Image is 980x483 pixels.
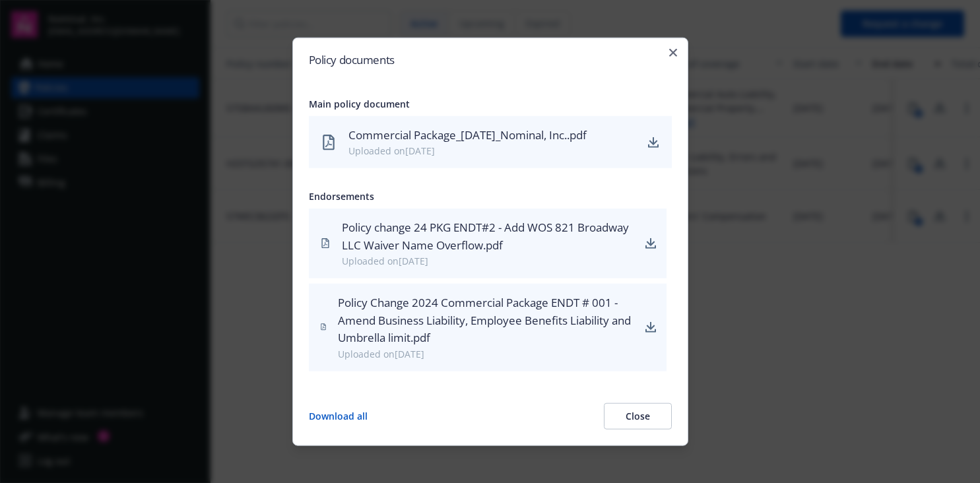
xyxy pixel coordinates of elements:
div: Policy Change 2024 Commercial Package ENDT # 001 - Amend Business Liability, Employee Benefits Li... [338,294,635,346]
div: Uploaded on [DATE] [342,254,635,268]
div: Uploaded on [DATE] [348,144,635,158]
button: Close [604,402,672,429]
div: Commercial Package_[DATE]_Nominal, Inc..pdf [348,127,635,144]
a: download [645,134,661,150]
button: Download all [309,402,368,429]
div: Endorsements [309,189,672,203]
a: download [645,236,656,251]
div: Policy change 24 PKG ENDT#2 - Add WOS 821 Broadway LLC Waiver Name Overflow.pdf [342,219,635,254]
div: Main policy document [309,97,672,111]
a: download [645,319,656,335]
h2: Policy documents [309,54,672,65]
div: Uploaded on [DATE] [338,346,635,360]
